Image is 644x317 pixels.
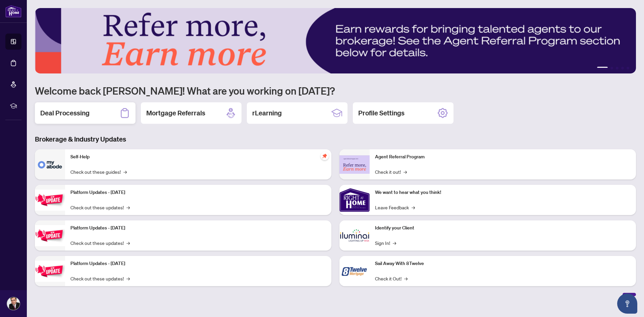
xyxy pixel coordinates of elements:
img: logo [5,5,21,17]
span: pushpin [321,152,329,160]
a: Check out these updates!→ [70,204,130,211]
img: Agent Referral Program [339,155,370,174]
a: Sign In!→ [375,239,396,247]
span: → [404,168,407,175]
button: 5 [627,67,629,69]
h2: Profile Settings [358,108,405,118]
span: → [126,239,130,247]
span: → [404,275,408,282]
h2: Deal Processing [40,108,90,118]
p: Platform Updates - [DATE] [70,224,326,232]
img: Platform Updates - June 23, 2025 [35,261,65,282]
img: Self-Help [35,149,65,179]
button: Open asap [617,294,637,314]
img: We want to hear what you think! [339,185,370,215]
button: 4 [621,67,624,69]
p: Identify your Client [375,224,631,232]
a: Check out these guides!→ [70,168,127,175]
span: → [393,239,396,247]
img: Platform Updates - July 8, 2025 [35,225,65,246]
span: → [126,275,130,282]
img: Profile Icon [7,297,20,310]
p: Platform Updates - [DATE] [70,260,326,267]
p: Sail Away With 8Twelve [375,260,631,267]
p: We want to hear what you think! [375,189,631,196]
button: 2 [610,67,613,69]
p: Agent Referral Program [375,153,631,161]
span: → [412,204,415,211]
p: Platform Updates - [DATE] [70,189,326,196]
img: Platform Updates - July 21, 2025 [35,190,65,211]
a: Leave Feedback→ [375,204,415,211]
a: Check it out!→ [375,168,407,175]
span: → [126,204,130,211]
p: Self-Help [70,153,326,161]
a: Check out these updates!→ [70,275,130,282]
h3: Brokerage & Industry Updates [35,135,636,144]
button: 3 [616,67,619,69]
h1: Welcome back [PERSON_NAME]! What are you working on [DATE]? [35,84,636,97]
a: Check it Out!→ [375,275,408,282]
img: Sail Away With 8Twelve [339,256,370,286]
a: Check out these updates!→ [70,239,130,247]
img: Slide 0 [35,8,636,73]
img: Identify your Client [339,220,370,251]
h2: rLearning [252,108,282,118]
button: 1 [597,67,608,69]
h2: Mortgage Referrals [146,108,205,118]
span: → [123,168,127,175]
